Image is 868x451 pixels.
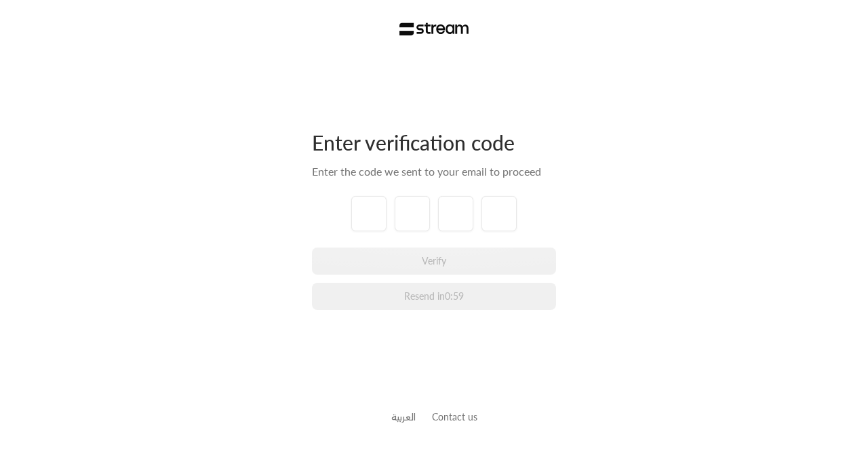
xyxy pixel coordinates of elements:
div: Enter verification code [312,130,556,155]
img: Stream Logo [399,22,469,36]
a: Contact us [432,411,477,423]
button: Contact us [432,410,477,424]
div: Enter the code we sent to your email to proceed [312,163,556,180]
a: العربية [391,404,416,429]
